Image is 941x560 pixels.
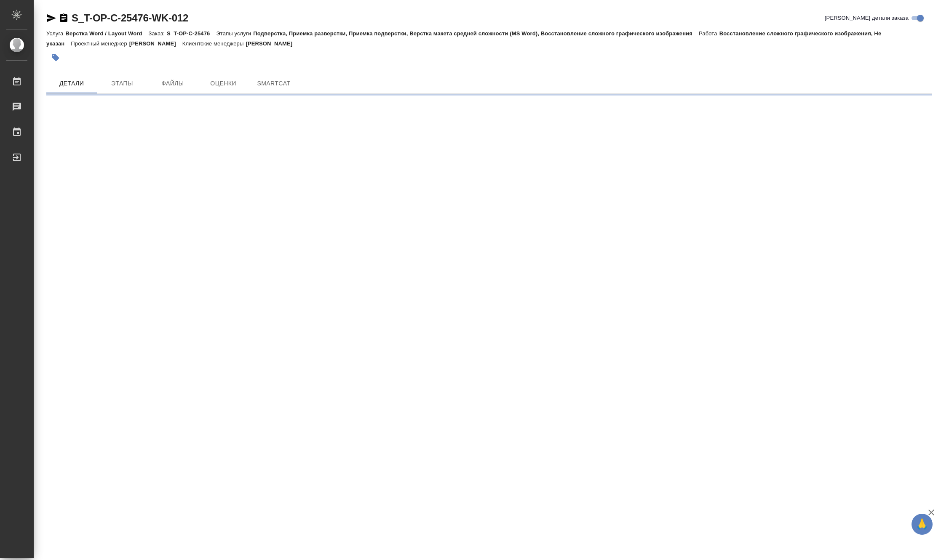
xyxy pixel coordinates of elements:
[102,78,142,89] span: Этапы
[253,30,699,37] p: Подверстка, Приемка разверстки, Приемка подверстки, Верстка макета средней сложности (MS Word), В...
[59,13,69,23] button: Скопировать ссылку
[825,14,909,22] span: [PERSON_NAME] детали заказа
[51,78,92,89] span: Детали
[149,30,167,37] p: Заказ:
[46,48,65,67] button: Добавить тэг
[65,30,148,37] p: Верстка Word / Layout Word
[699,30,719,37] p: Работа
[182,40,246,47] p: Клиентские менеджеры
[246,40,299,47] p: [PERSON_NAME]
[216,30,253,37] p: Этапы услуги
[912,514,933,535] button: 🙏
[203,78,243,89] span: Оценки
[915,515,929,533] span: 🙏
[152,78,193,89] span: Файлы
[72,12,188,24] a: S_T-OP-C-25476-WK-012
[254,78,294,89] span: SmartCat
[167,30,216,37] p: S_T-OP-C-25476
[71,40,129,47] p: Проектный менеджер
[46,30,65,37] p: Услуга
[46,13,56,23] button: Скопировать ссылку для ЯМессенджера
[129,40,182,47] p: [PERSON_NAME]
